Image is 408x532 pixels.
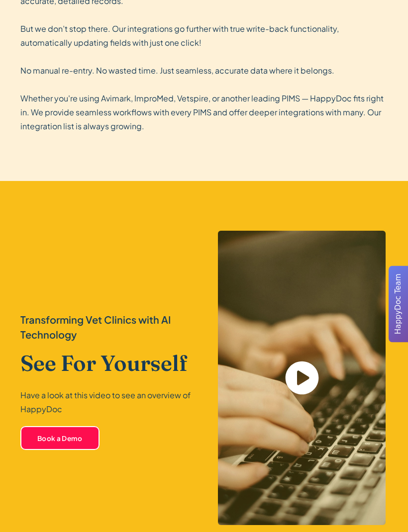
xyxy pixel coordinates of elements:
[20,427,100,450] a: Book a Demo
[216,229,388,528] a: open lightbox
[20,389,192,417] p: Have a look at this video to see an overview of HappyDoc
[20,313,192,343] div: Transforming Vet Clinics with AI Technology
[20,351,192,377] h2: See For Yourself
